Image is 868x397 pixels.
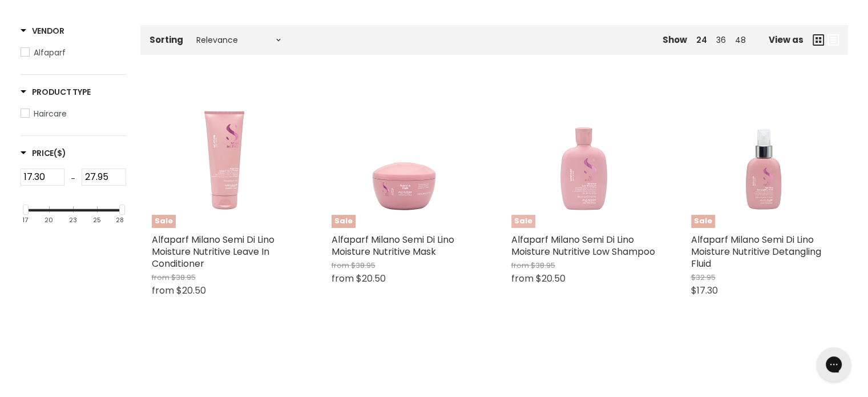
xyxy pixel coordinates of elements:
[152,82,297,228] a: Alfaparf Milano Semi Di Lino Moisture Nutritive Leave In ConditionerSale
[152,284,174,297] span: from
[691,272,716,283] span: $32.95
[54,147,66,159] span: ($)
[511,233,655,258] a: Alfaparf Milano Semi Di Lino Moisture Nutritive Low Shampoo
[531,260,555,271] span: $38.95
[716,34,726,46] a: 36
[152,272,169,283] span: from
[356,272,386,285] span: $20.50
[332,260,349,271] span: from
[332,272,354,285] span: from
[21,25,64,37] h3: Vendor
[21,147,66,159] span: Price
[152,82,297,228] img: Alfaparf Milano Semi Di Lino Moisture Nutritive Leave In Conditioner
[21,86,91,98] h3: Product Type
[691,284,718,297] span: $17.30
[21,107,126,120] a: Haircare
[69,216,77,224] div: 23
[811,343,857,386] iframe: Gorgias live chat messenger
[22,216,28,224] div: 17
[511,82,657,228] a: Alfaparf Milano Semi Di Lino Moisture Nutritive Low ShampooSale
[511,82,657,228] img: Alfaparf Milano Semi Di Lino Moisture Nutritive Low Shampoo
[93,216,101,224] div: 25
[691,82,837,228] a: Alfaparf Milano Semi Di Lino Moisture Nutritive Detangling FluidSale
[351,260,376,271] span: $38.95
[34,108,67,119] span: Haircare
[332,82,477,228] a: Alfaparf Milano Semi Di Lino Moisture Nutritive MaskSale
[511,260,529,271] span: from
[152,233,274,270] a: Alfaparf Milano Semi Di Lino Moisture Nutritive Leave In Conditioner
[536,272,566,285] span: $20.50
[152,215,176,228] span: Sale
[150,35,183,45] label: Sorting
[176,284,206,297] span: $20.50
[21,46,126,59] a: Alfaparf
[332,82,477,228] img: Alfaparf Milano Semi Di Lino Moisture Nutritive Mask
[64,169,82,189] div: -
[696,34,707,46] a: 24
[511,215,535,228] span: Sale
[82,169,126,186] input: Max Price
[769,35,804,45] span: View as
[21,147,66,159] h3: Price($)
[332,215,356,228] span: Sale
[34,47,66,58] span: Alfaparf
[691,215,715,228] span: Sale
[116,216,124,224] div: 28
[735,34,746,46] a: 48
[511,272,534,285] span: from
[171,272,196,283] span: $38.95
[332,233,454,258] a: Alfaparf Milano Semi Di Lino Moisture Nutritive Mask
[663,34,687,46] span: Show
[45,216,53,224] div: 20
[691,233,821,270] a: Alfaparf Milano Semi Di Lino Moisture Nutritive Detangling Fluid
[21,169,65,186] input: Min Price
